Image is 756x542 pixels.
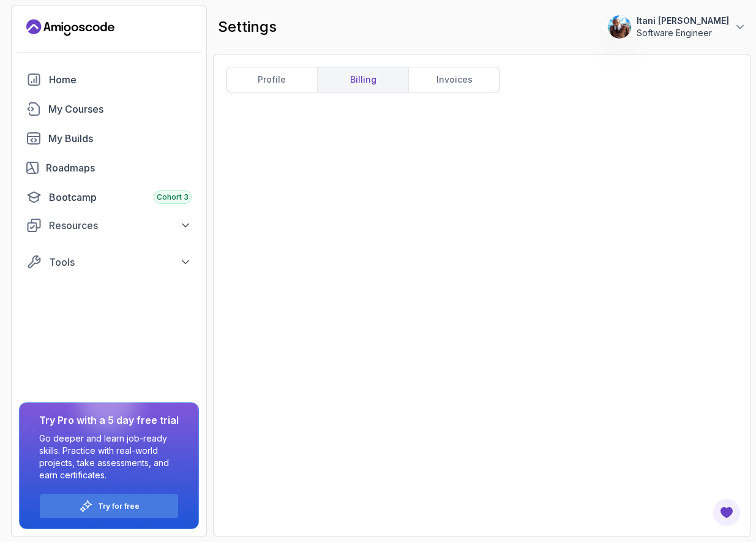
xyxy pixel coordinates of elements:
div: My Builds [48,131,192,146]
span: Cohort 3 [157,192,189,202]
button: user profile imageItani [PERSON_NAME]Software Engineer [607,15,746,39]
a: Try for free [98,502,140,511]
img: user profile image [608,15,631,39]
div: Home [49,72,192,87]
button: Tools [19,251,199,273]
a: billing [317,67,408,92]
p: Software Engineer [637,27,729,39]
a: courses [19,97,199,121]
p: Go deeper and learn job-ready skills. Practice with real-world projects, take assessments, and ea... [39,432,179,481]
h2: settings [218,17,277,37]
p: Itani [PERSON_NAME] [637,15,729,27]
div: Tools [49,255,192,269]
button: Try for free [39,494,179,519]
div: Bootcamp [49,190,192,205]
a: profile [226,67,317,92]
div: My Courses [48,102,192,116]
button: Resources [19,214,199,236]
div: Resources [49,218,192,233]
div: Roadmaps [46,160,192,175]
a: roadmaps [19,156,199,180]
a: invoices [408,67,500,92]
a: builds [19,126,199,151]
a: Landing page [26,18,114,37]
a: bootcamp [19,185,199,209]
a: home [19,67,199,92]
button: Open Feedback Button [712,498,741,527]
